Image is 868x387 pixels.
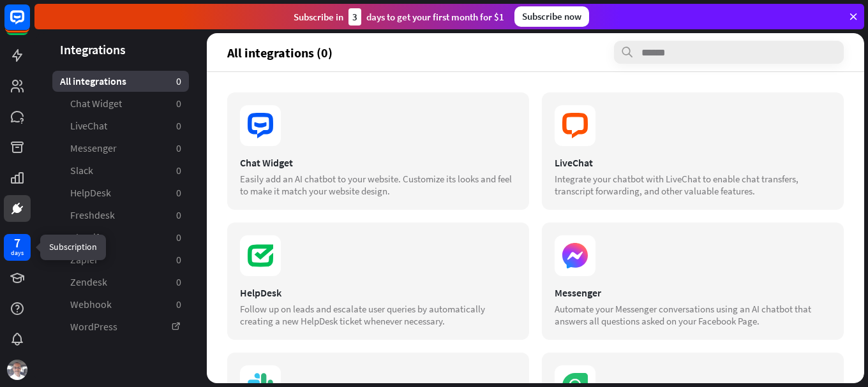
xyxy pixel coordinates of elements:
button: Open LiveChat chat widget [10,5,49,43]
a: Webhook 0 [52,294,189,315]
span: Zendesk [70,275,107,289]
div: Integrate your chatbot with LiveChat to enable chat transfers, transcript forwarding, and other v... [555,173,831,197]
span: HelpDesk [70,186,111,200]
div: LiveChat [555,156,831,169]
div: Subscribe now [514,6,589,27]
aside: 0 [176,142,181,155]
aside: 0 [176,186,181,200]
a: Messenger 0 [52,138,189,159]
a: HelpDesk 0 [52,182,189,203]
span: LiveChat [70,119,107,133]
div: 3 [348,8,361,26]
span: Messenger [70,142,117,155]
section: All integrations (0) [227,41,844,64]
span: Webhook [70,298,112,311]
aside: 0 [176,298,181,311]
span: Zapier [70,253,98,267]
span: All integrations [60,75,126,88]
aside: 0 [176,208,181,222]
a: WordPress [52,316,189,337]
aside: 0 [176,164,181,177]
a: Freshdesk 0 [52,205,189,226]
a: 7 days [4,234,31,261]
a: Chat Widget 0 [52,93,189,114]
div: Subscribe in days to get your first month for $1 [294,8,504,26]
div: Easily add an AI chatbot to your website. Customize its looks and feel to make it match your webs... [240,173,516,197]
div: Follow up on leads and escalate user queries by automatically creating a new HelpDesk ticket when... [240,303,516,327]
div: 7 [14,237,20,249]
div: Automate your Messenger conversations using an AI chatbot that answers all questions asked on you... [555,303,831,327]
aside: 0 [176,275,181,289]
div: Chat Widget [240,156,516,169]
a: Zendesk 0 [52,272,189,293]
div: days [11,249,24,258]
aside: 0 [176,119,181,133]
span: Slack [70,164,93,177]
a: Zapier 0 [52,249,189,270]
span: Chat Widget [70,97,122,110]
aside: 0 [176,97,181,110]
div: Messenger [555,286,831,299]
a: LiveChat 0 [52,115,189,136]
span: Freshdesk [70,208,115,222]
div: HelpDesk [240,286,516,299]
aside: 0 [176,253,181,267]
header: Integrations [34,41,207,58]
a: Shopify 0 [52,227,189,248]
aside: 0 [176,231,181,244]
span: Shopify [70,231,103,244]
a: Slack 0 [52,160,189,181]
aside: 0 [176,75,181,88]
